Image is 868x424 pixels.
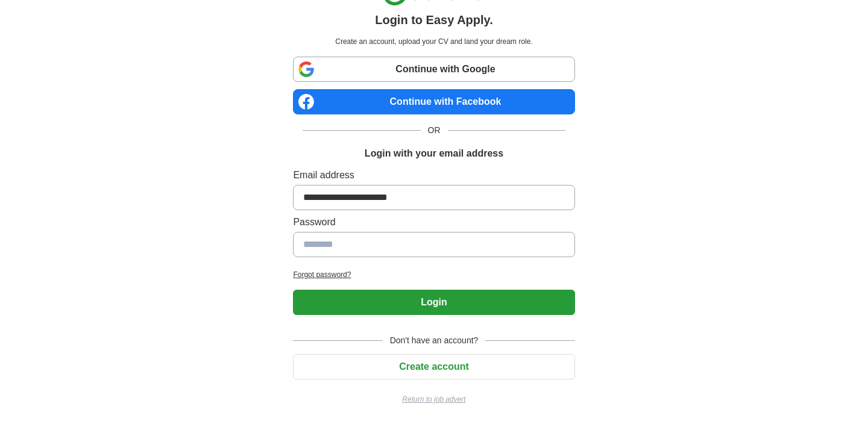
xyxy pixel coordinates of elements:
[293,215,574,229] label: Password
[293,168,574,182] label: Email address
[375,11,493,29] h1: Login to Easy Apply.
[293,354,574,379] button: Create account
[293,57,574,82] a: Continue with Google
[293,269,574,280] a: Forgot password?
[383,334,486,347] span: Don't have an account?
[293,89,574,114] a: Continue with Facebook
[295,36,572,47] p: Create an account, upload your CV and land your dream role.
[421,124,448,137] span: OR
[365,146,503,161] h1: Login with your email address
[293,394,574,405] a: Return to job advert
[293,290,574,315] button: Login
[293,361,574,372] a: Create account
